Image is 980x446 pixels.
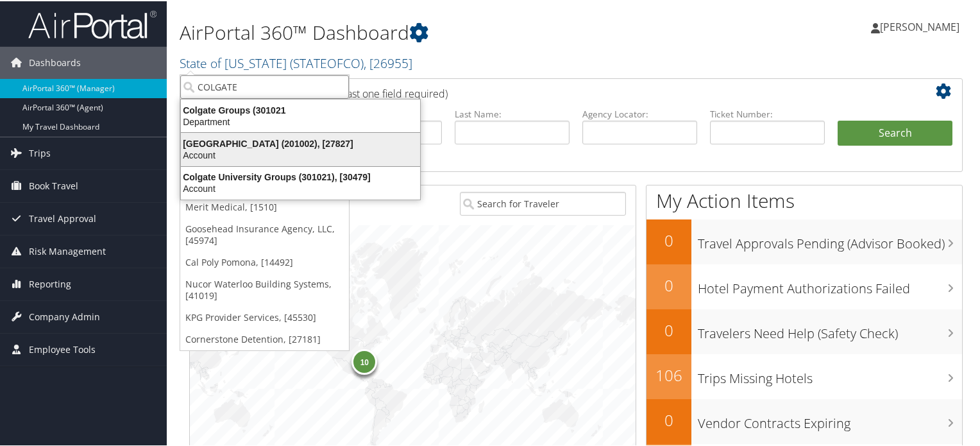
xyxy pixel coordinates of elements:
a: 0Travelers Need Help (Safety Check) [646,308,962,353]
span: Risk Management [29,234,106,266]
a: Nucor Waterloo Building Systems, [41019] [180,272,349,305]
h3: Vendor Contracts Expiring [698,407,962,431]
label: Ticket Number: [710,107,825,119]
div: Colgate University Groups (301021), [30479] [173,170,428,182]
h2: 0 [646,228,691,250]
a: Cal Poly Pomona, [14492] [180,250,349,272]
div: 10 [351,347,377,373]
div: [GEOGRAPHIC_DATA] (201002), [27827] [173,137,428,148]
div: Department [173,115,428,126]
span: [PERSON_NAME] [880,19,959,33]
label: Agency Locator: [582,107,697,119]
h2: 0 [646,273,691,295]
a: KPG Provider Services, [45530] [180,305,349,327]
a: [PERSON_NAME] [871,6,972,45]
h3: Hotel Payment Authorizations Failed [698,272,962,296]
img: airportal-logo.png [28,8,156,39]
div: Account [173,148,428,160]
input: Search for Traveler [460,191,627,214]
h1: AirPortal 360™ Dashboard [180,18,708,45]
h1: My Action Items [646,186,962,213]
span: (at least one field required) [325,85,448,99]
span: Company Admin [29,300,100,332]
a: 0Vendor Contracts Expiring [646,398,962,443]
h3: Trips Missing Hotels [698,362,962,386]
span: Book Travel [29,169,78,201]
div: Colgate Groups (301021 [173,103,428,115]
span: Travel Approval [29,202,96,234]
h2: 0 [646,318,691,340]
a: Goosehead Insurance Agency, LLC, [45974] [180,217,349,250]
span: Employee Tools [29,332,96,365]
label: Last Name: [455,107,570,119]
button: Search [838,119,952,145]
a: 0Hotel Payment Authorizations Failed [646,263,962,308]
a: 106Trips Missing Hotels [646,353,962,398]
h2: Airtinerary Lookup [199,80,888,101]
h2: 106 [646,363,691,385]
a: Merit Medical, [1510] [180,195,349,217]
a: State of [US_STATE] [180,53,412,71]
div: Account [173,182,428,193]
a: 0Travel Approvals Pending (Advisor Booked) [646,218,962,263]
input: Search Accounts [180,74,349,98]
span: ( STATEOFCO ) [290,53,364,71]
h2: 0 [646,408,691,430]
h3: Travel Approvals Pending (Advisor Booked) [698,227,962,252]
span: Trips [29,136,51,168]
h3: Travelers Need Help (Safety Check) [698,317,962,341]
span: Reporting [29,267,71,299]
span: , [ 26955 ] [364,53,412,71]
a: Cornerstone Detention, [27181] [180,327,349,349]
span: Dashboards [29,46,81,78]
